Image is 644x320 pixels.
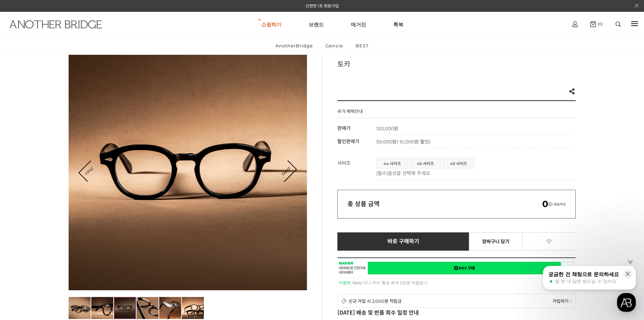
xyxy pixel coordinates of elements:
[341,298,347,304] img: detail_membership.png
[320,37,349,54] a: Genzie
[376,139,431,145] span: 59,000원
[79,161,100,181] a: Prev
[376,158,408,168] li: 44 사이즈
[261,12,282,37] a: 쇼핑하기
[348,200,380,208] strong: 총 상품 금액
[337,59,576,69] h3: 토카
[337,125,351,131] span: 판매가
[443,158,474,168] li: 49 사이즈
[69,297,91,319] img: d8a971c8d4098888606ba367a792ad14.jpg
[443,158,474,168] a: 49 사이즈
[616,22,621,27] img: search
[469,232,523,251] a: 장바구니 담기
[590,21,603,27] a: (0)
[337,232,470,251] a: 바로 구매하기
[351,12,366,37] a: 매거진
[2,214,45,231] a: 홈
[376,169,572,176] p: [필수]
[87,214,130,231] a: 설정
[3,20,100,45] a: logo
[596,22,603,26] span: (0)
[542,199,548,209] em: 0
[45,214,87,231] a: 대화
[309,12,324,37] a: 브랜드
[542,201,566,207] span: (0 item)
[337,108,363,118] h4: 추가 혜택안내
[410,158,441,168] li: 46 사이즈
[570,300,572,303] img: npay_sp_more.png
[376,125,398,132] strong: 120,000원
[393,12,403,37] a: 룩북
[590,21,596,27] img: cart
[270,37,319,54] a: AnotherBridge
[349,298,402,304] span: 신규 가입 시 2,000원 적립금
[275,161,296,182] a: Next
[21,225,25,230] span: 홈
[337,308,419,316] strong: [DATE] 배송 및 반품 회수 일정 안내
[337,155,376,180] th: 사이즈
[104,225,113,230] span: 설정
[337,138,359,144] span: 할인판매가
[337,294,576,308] a: 신규 가입 시 2,000원 적립금 가입하기
[572,21,578,27] img: cart
[377,158,408,168] a: 44 사이즈
[397,139,431,145] span: ( 61,000원 할인)
[387,238,420,245] span: 바로 구매하기
[306,3,339,8] a: 간편한 1초 회원가입
[410,158,441,168] a: 46 사이즈
[388,170,430,176] span: 옵션을 선택해 주세요
[62,225,70,230] span: 대화
[350,37,374,54] a: BEST
[552,298,569,304] span: 가입하기
[9,20,102,28] img: logo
